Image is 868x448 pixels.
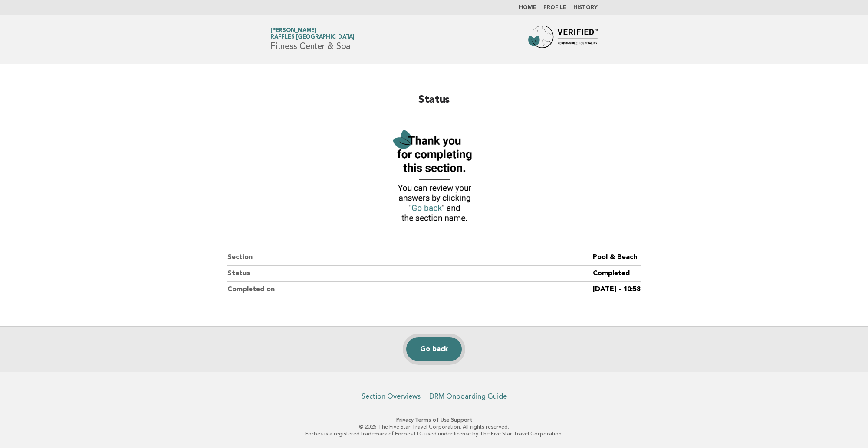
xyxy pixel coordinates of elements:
[227,250,593,266] dt: Section
[168,423,700,430] p: © 2025 The Five Star Travel Corporation. All rights reserved.
[593,282,641,297] dd: [DATE] - 10:58
[519,5,536,10] a: Home
[593,266,641,282] dd: Completed
[362,392,421,401] a: Section Overviews
[429,392,507,401] a: DRM Onboarding Guide
[227,93,641,114] h2: Status
[168,430,700,437] p: Forbes is a registered trademark of Forbes LLC used under license by The Five Star Travel Corpora...
[396,417,414,423] a: Privacy
[406,337,462,361] a: Go back
[415,417,450,423] a: Terms of Use
[528,26,598,53] img: Forbes Travel Guide
[386,125,482,229] img: Verified
[270,28,355,40] a: [PERSON_NAME]Raffles [GEOGRAPHIC_DATA]
[573,5,598,10] a: History
[451,417,472,423] a: Support
[168,416,700,423] p: · ·
[270,28,355,51] h1: Fitness Center & Spa
[270,35,355,40] span: Raffles [GEOGRAPHIC_DATA]
[227,266,593,282] dt: Status
[227,282,593,297] dt: Completed on
[543,5,566,10] a: Profile
[593,250,641,266] dd: Pool & Beach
